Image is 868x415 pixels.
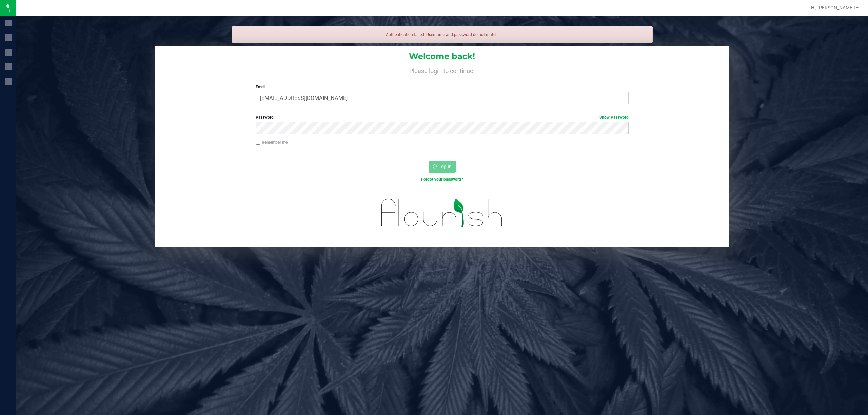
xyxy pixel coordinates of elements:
[421,177,463,182] a: Forgot your password?
[256,140,260,145] input: Remember me
[811,5,855,11] span: Hi, [PERSON_NAME]!
[155,52,730,61] h1: Welcome back!
[370,190,514,236] img: flourish_logo.svg
[155,66,730,75] h4: Please login to continue.
[438,164,452,169] span: Log In
[256,84,629,90] label: Email
[256,139,288,145] label: Remember me
[256,115,274,120] span: Password
[232,26,653,43] div: Authentication failed. Username and password do not match.
[429,161,456,173] button: Log In
[599,115,629,120] a: Show Password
